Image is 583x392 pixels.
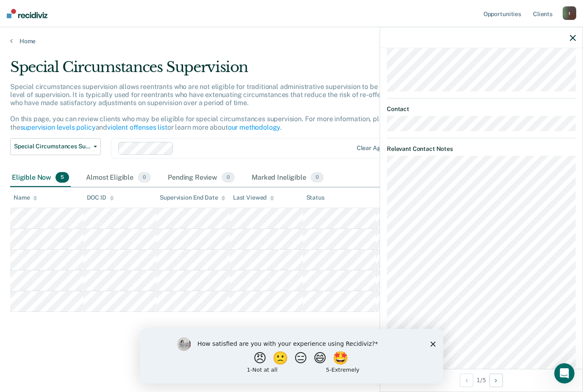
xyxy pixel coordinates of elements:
[84,169,153,187] div: Almost Eligible
[554,363,575,384] iframe: Intercom live chat
[460,373,473,387] button: Previous Opportunity
[14,194,37,201] div: Name
[357,145,393,152] div: Clear agents
[87,194,114,201] div: DOC ID
[14,143,90,150] span: Special Circumstances Supervision
[306,194,325,201] div: Status
[140,329,443,384] iframe: Survey by Kim from Recidiviz
[107,123,167,131] a: violent offenses list
[387,145,576,153] dt: Relevant Contact Notes
[56,172,69,183] span: 5
[7,9,47,18] img: Recidiviz
[563,6,576,20] div: t
[250,169,325,187] div: Marked Ineligible
[10,169,71,187] div: Eligible Now
[10,83,445,131] p: Special circumstances supervision allows reentrants who are not eligible for traditional administ...
[228,123,280,131] a: our methodology
[387,106,576,113] dt: Contact
[222,172,235,183] span: 0
[233,194,274,201] div: Last Viewed
[166,169,236,187] div: Pending Review
[489,373,503,387] button: Next Opportunity
[380,369,583,391] div: 1 / 5
[10,58,447,83] div: Special Circumstances Supervision
[138,172,151,183] span: 0
[311,172,324,183] span: 0
[10,37,573,45] a: Home
[160,194,225,201] div: Supervision End Date
[20,123,96,131] a: supervision levels policy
